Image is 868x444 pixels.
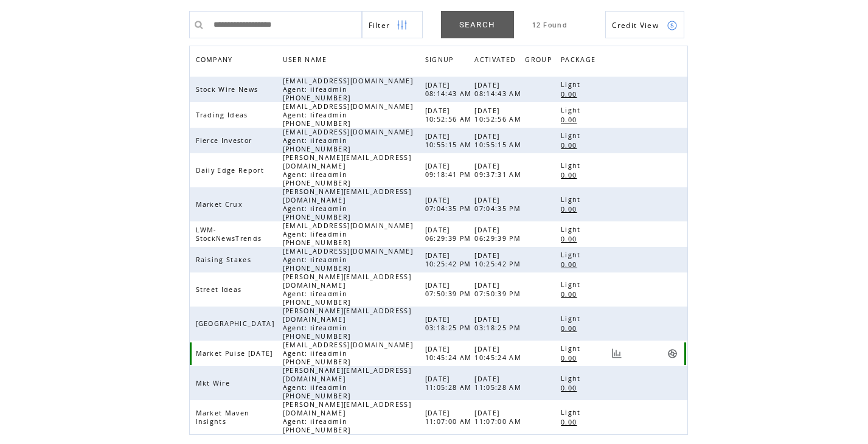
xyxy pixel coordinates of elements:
a: Support [667,349,678,359]
span: [PERSON_NAME][EMAIL_ADDRESS][DOMAIN_NAME] Agent: lifeadmin [PHONE_NUMBER] [283,153,411,187]
span: [DATE] 10:52:56 AM [425,106,475,123]
span: Daily Edge Report [196,166,268,175]
img: filters.png [397,12,408,39]
span: LWM-StockNewsTrends [196,226,265,243]
span: [EMAIL_ADDRESS][DOMAIN_NAME] Agent: lifeadmin [PHONE_NUMBER] [283,247,413,272]
span: [DATE] 09:18:41 PM [425,162,474,179]
span: [EMAIL_ADDRESS][DOMAIN_NAME] Agent: lifeadmin [PHONE_NUMBER] [283,221,413,247]
span: GROUP [525,52,555,70]
span: [DATE] 10:25:42 PM [474,251,524,268]
span: [DATE] 10:55:15 AM [474,132,524,149]
span: PACKAGE [561,52,599,70]
span: Street Ideas [196,285,245,294]
span: [GEOGRAPHIC_DATA] [196,319,278,328]
span: 0.00 [561,141,580,150]
span: Light [561,131,584,140]
span: [DATE] 10:45:24 AM [425,345,475,362]
span: Light [561,161,584,170]
a: 0.00 [561,259,583,269]
span: Mkt Wire [196,379,234,387]
span: Light [561,344,584,353]
span: 12 Found [532,21,568,29]
span: [EMAIL_ADDRESS][DOMAIN_NAME] Agent: lifeadmin [PHONE_NUMBER] [283,341,413,366]
a: USER NAME [283,55,330,63]
a: 0.00 [561,417,583,427]
span: USER NAME [283,52,330,70]
span: [PERSON_NAME][EMAIL_ADDRESS][DOMAIN_NAME] Agent: lifeadmin [PHONE_NUMBER] [283,366,411,400]
span: Light [561,280,584,289]
a: 0.00 [561,289,583,299]
span: [DATE] 08:14:43 AM [425,81,475,98]
span: Light [561,106,584,114]
a: SEARCH [441,11,514,38]
span: Market Pulse [DATE] [196,349,276,358]
span: 0.00 [561,290,580,299]
span: Light [561,195,584,204]
span: Light [561,374,584,383]
span: Fierce Investor [196,136,255,145]
span: 0.00 [561,354,580,362]
span: [DATE] 07:04:35 PM [474,196,524,213]
span: SIGNUP [425,52,457,70]
span: ACTIVATED [474,52,519,70]
a: 0.00 [561,204,583,214]
span: 0.00 [561,235,580,243]
span: [DATE] 06:29:39 PM [425,226,474,243]
span: 0.00 [561,324,580,333]
span: [PERSON_NAME][EMAIL_ADDRESS][DOMAIN_NAME] Agent: lifeadmin [PHONE_NUMBER] [283,400,411,434]
a: ACTIVATED [474,52,522,70]
span: [PERSON_NAME][EMAIL_ADDRESS][DOMAIN_NAME] Agent: lifeadmin [PHONE_NUMBER] [283,307,411,341]
span: Market Crux [196,200,246,209]
span: [DATE] 09:37:31 AM [474,162,524,179]
span: [DATE] 03:18:25 PM [425,315,474,332]
a: 0.00 [561,170,583,180]
span: [DATE] 10:45:24 AM [474,345,524,362]
span: 0.00 [561,116,580,124]
span: COMPANY [196,52,236,70]
span: [DATE] 08:14:43 AM [474,81,524,98]
img: credits.png [667,20,678,31]
span: 0.00 [561,205,580,213]
span: Stock Wire News [196,85,262,94]
a: 0.00 [561,323,583,333]
span: [DATE] 06:29:39 PM [474,226,524,243]
span: [PERSON_NAME][EMAIL_ADDRESS][DOMAIN_NAME] Agent: lifeadmin [PHONE_NUMBER] [283,272,411,307]
a: SIGNUP [425,55,457,63]
span: [DATE] 07:50:39 PM [425,281,474,298]
a: Resend welcome email to this user [640,348,651,359]
span: Light [561,251,584,259]
a: 0.00 [561,140,583,150]
a: Filter [362,11,423,38]
a: 0.00 [561,114,583,125]
span: [PERSON_NAME][EMAIL_ADDRESS][DOMAIN_NAME] Agent: lifeadmin [PHONE_NUMBER] [283,187,411,221]
span: [DATE] 03:18:25 PM [474,315,524,332]
span: 0.00 [561,90,580,99]
a: View Usage [611,349,622,359]
a: 0.00 [561,234,583,244]
span: 0.00 [561,260,580,269]
span: [DATE] 11:07:00 AM [474,409,524,426]
a: 0.00 [561,383,583,393]
a: 0.00 [561,89,583,99]
a: View Bills [625,349,637,359]
span: Raising Stakes [196,255,255,264]
span: [DATE] 11:07:00 AM [425,409,475,426]
span: [EMAIL_ADDRESS][DOMAIN_NAME] Agent: lifeadmin [PHONE_NUMBER] [283,102,413,128]
span: Trading Ideas [196,111,251,119]
span: Market Maven Insights [196,409,250,426]
a: View Profile [654,349,664,359]
span: [DATE] 10:25:42 PM [425,251,474,268]
span: 0.00 [561,384,580,392]
span: 0.00 [561,418,580,426]
span: [DATE] 10:55:15 AM [425,132,475,149]
span: [EMAIL_ADDRESS][DOMAIN_NAME] Agent: lifeadmin [PHONE_NUMBER] [283,128,413,153]
span: [DATE] 07:50:39 PM [474,281,524,298]
span: Light [561,314,584,323]
a: GROUP [525,52,558,70]
span: Show filters [369,20,391,30]
span: [DATE] 11:05:28 AM [474,375,524,392]
a: 0.00 [561,353,583,363]
span: [DATE] 10:52:56 AM [474,106,524,123]
span: Light [561,225,584,234]
a: COMPANY [196,55,236,63]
